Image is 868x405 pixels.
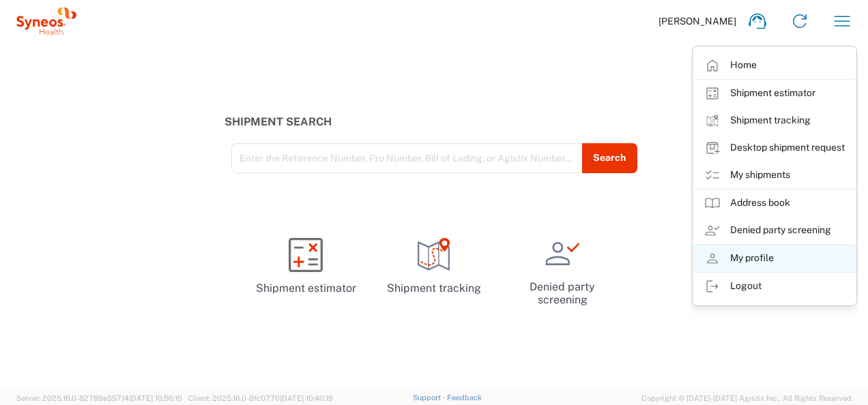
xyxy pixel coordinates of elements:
span: [PERSON_NAME] [659,15,736,27]
a: Home [693,52,856,79]
h3: Shipment Search [225,115,644,128]
span: [DATE] 10:56:16 [129,394,182,402]
a: Shipment estimator [247,226,364,307]
a: Support [413,393,447,402]
a: Address book [693,190,856,217]
span: [DATE] 10:40:19 [280,394,333,402]
a: Shipment tracking [693,107,856,134]
a: Feedback [447,393,482,402]
a: My profile [693,245,856,272]
a: My shipments [693,162,856,189]
a: Logout [693,273,856,300]
a: Desktop shipment request [693,134,856,162]
a: Denied party screening [693,217,856,244]
button: Search [582,143,637,173]
a: Shipment estimator [693,80,856,107]
span: Copyright © [DATE]-[DATE] Agistix Inc., All Rights Reserved [641,392,852,404]
a: Shipment tracking [375,226,493,307]
span: Server: 2025.16.0-82789e55714 [16,394,182,402]
span: Client: 2025.16.0-8fc0770 [188,394,333,402]
a: Denied party screening [504,226,621,318]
